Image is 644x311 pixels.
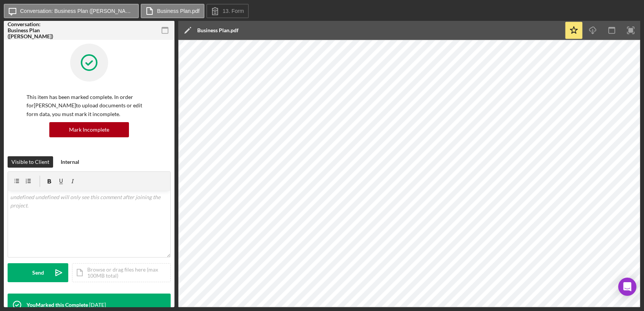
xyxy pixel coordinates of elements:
[4,4,139,18] button: Conversation: Business Plan ([PERSON_NAME])
[223,8,244,14] label: 13. Form
[89,302,106,308] time: 2025-03-27 14:31
[11,156,49,168] div: Visible to Client
[69,122,109,137] div: Mark Incomplete
[8,263,68,282] button: Send
[32,263,44,282] div: Send
[27,93,152,118] p: This item has been marked complete. In order for [PERSON_NAME] to upload documents or edit form d...
[20,8,134,14] label: Conversation: Business Plan ([PERSON_NAME])
[157,8,199,14] label: Business Plan.pdf
[618,278,636,296] div: Open Intercom Messenger
[49,122,129,137] button: Mark Incomplete
[27,302,88,308] div: You Marked this Complete
[141,4,204,18] button: Business Plan.pdf
[61,156,79,168] div: Internal
[57,156,83,168] button: Internal
[197,27,239,33] div: Business Plan.pdf
[206,4,249,18] button: 13. Form
[8,21,61,39] div: Conversation: Business Plan ([PERSON_NAME])
[8,156,53,168] button: Visible to Client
